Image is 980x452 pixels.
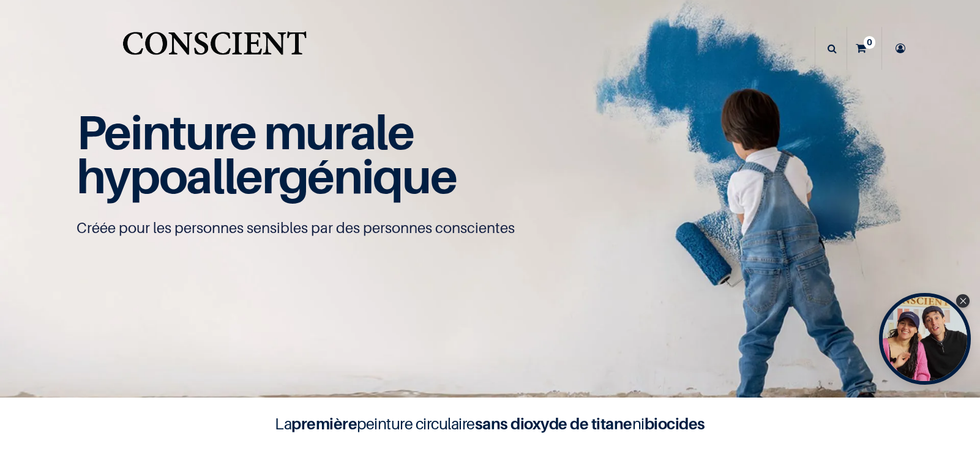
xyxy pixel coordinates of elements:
img: Conscient [120,24,309,73]
div: Open Tolstoy widget [879,293,971,385]
div: Close Tolstoy widget [956,294,970,308]
div: Open Tolstoy [879,293,971,385]
p: Créée pour les personnes sensibles par des personnes conscientes [77,218,904,238]
span: hypoallergénique [77,147,457,204]
b: biocides [645,414,705,433]
h4: La peinture circulaire ni [245,412,735,435]
a: 0 [847,27,881,70]
b: sans dioxyde de titane [475,414,632,433]
sup: 0 [864,36,875,48]
div: Tolstoy bubble widget [879,293,971,385]
span: Peinture murale [77,103,414,160]
b: première [291,414,357,433]
a: Logo of Conscient [120,24,309,73]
